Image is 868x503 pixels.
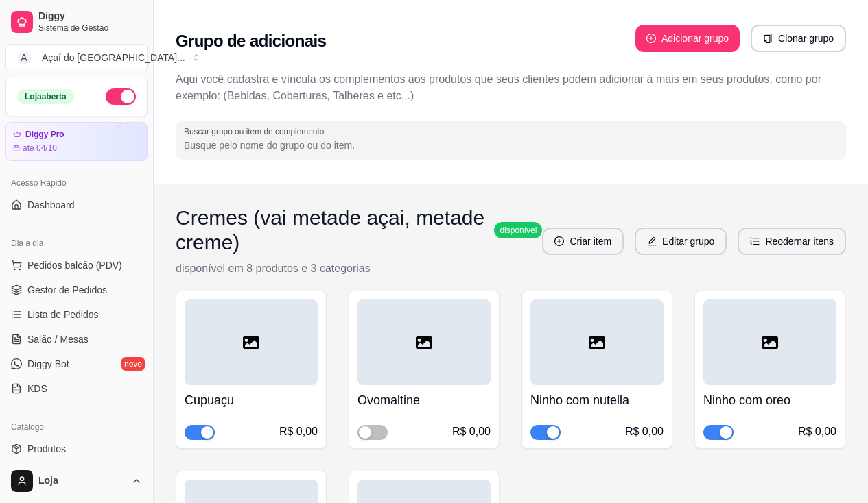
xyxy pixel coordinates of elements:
article: até 04/10 [23,143,57,154]
h4: Ovomaltine [357,391,491,410]
button: Alterar Status [106,88,136,105]
a: Salão / Mesas [5,328,148,350]
a: Diggy Proaté 04/10 [5,122,148,161]
input: Buscar grupo ou item de complemento [184,138,838,152]
button: Select a team [5,44,148,71]
button: copyClonar grupo [751,25,846,52]
article: Diggy Pro [25,130,64,140]
button: Pedidos balcão (PDV) [5,254,148,276]
h3: Cremes (vai metade açai, metade creme) [176,206,489,255]
span: Diggy [38,10,142,23]
span: Loja [38,475,126,487]
span: KDS [27,382,47,395]
p: disponível em 8 produtos e 3 categorias [176,260,542,277]
span: Pedidos balcão (PDV) [27,258,122,272]
h4: Ninho com oreo [703,391,836,410]
a: Diggy Botnovo [5,353,148,375]
a: Gestor de Pedidos [5,279,148,301]
a: Produtos [5,438,148,460]
button: plus-circleCriar item [542,228,624,255]
span: Gestor de Pedidos [27,283,107,297]
button: ordered-listReodernar itens [738,228,846,255]
span: copy [763,34,773,43]
h4: Ninho com nutella [530,391,664,410]
div: R$ 0,00 [452,424,491,440]
button: editEditar grupo [635,228,727,255]
div: R$ 0,00 [625,424,664,440]
div: R$ 0,00 [279,424,318,440]
a: DiggySistema de Gestão [5,5,148,38]
p: Aqui você cadastra e víncula os complementos aos produtos que seus clientes podem adicionar à mai... [176,71,846,104]
span: A [17,51,31,64]
span: plus-circle [554,236,564,246]
span: Diggy Bot [27,357,69,371]
button: Loja [5,465,148,498]
span: Sistema de Gestão [38,23,142,34]
h4: Cupuaçu [185,391,318,410]
span: Lista de Pedidos [27,308,99,321]
span: ordered-list [750,236,760,246]
span: edit [647,236,657,246]
div: Catálogo [5,416,148,438]
a: Lista de Pedidos [5,304,148,326]
div: Acesso Rápido [5,172,148,194]
div: Loja aberta [17,89,74,104]
span: Produtos [27,442,66,456]
span: Dashboard [27,198,75,212]
div: Açaí do [GEOGRAPHIC_DATA] ... [42,51,185,64]
a: KDS [5,378,148,400]
div: R$ 0,00 [798,424,836,440]
h2: Grupo de adicionais [176,30,326,52]
button: plus-circleAdicionar grupo [635,25,740,52]
label: Buscar grupo ou item de complemento [184,125,329,137]
span: disponível [497,225,539,236]
span: Salão / Mesas [27,332,89,346]
div: Dia a dia [5,232,148,254]
a: Dashboard [5,194,148,216]
span: plus-circle [646,34,656,43]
